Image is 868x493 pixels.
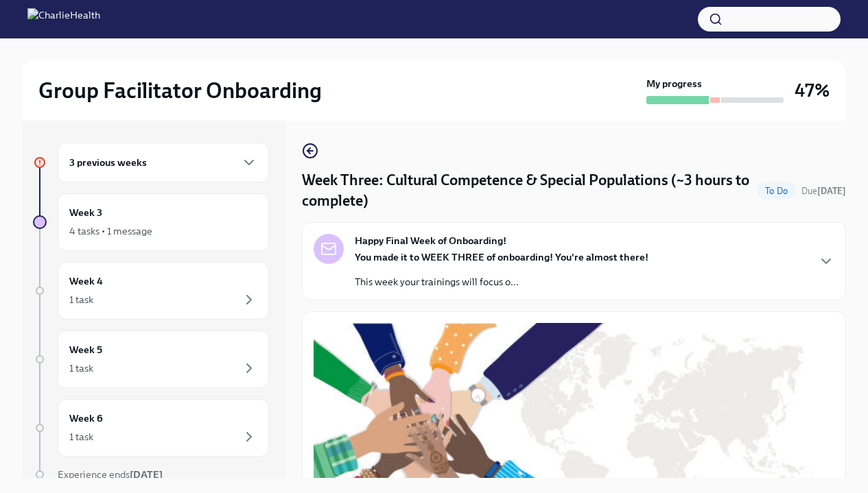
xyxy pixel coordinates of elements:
[355,251,648,263] strong: You made it to WEEK THREE of onboarding! You're almost there!
[355,275,648,289] p: This week your trainings will focus o...
[69,342,102,357] h6: Week 5
[130,468,163,481] strong: [DATE]
[801,186,846,196] span: Due
[33,330,269,388] a: Week 51 task
[69,205,102,220] h6: Week 3
[302,170,751,211] h4: Week Three: Cultural Competence & Special Populations (~3 hours to complete)
[69,274,103,289] h6: Week 4
[757,186,796,196] span: To Do
[33,193,269,251] a: Week 34 tasks • 1 message
[69,361,93,375] div: 1 task
[355,234,506,248] strong: Happy Final Week of Onboarding!
[69,430,93,444] div: 1 task
[69,411,103,426] h6: Week 6
[33,262,269,320] a: Week 41 task
[69,155,147,170] h6: 3 previous weeks
[646,77,702,91] strong: My progress
[58,468,163,481] span: Experience ends
[69,224,152,238] div: 4 tasks • 1 message
[58,143,269,182] div: 3 previous weeks
[795,78,830,103] h3: 47%
[27,8,100,30] img: CharlieHealth
[33,399,269,457] a: Week 61 task
[38,77,322,104] h2: Group Facilitator Onboarding
[69,293,93,306] div: 1 task
[801,184,846,197] span: October 6th, 2025 10:00
[817,186,846,196] strong: [DATE]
